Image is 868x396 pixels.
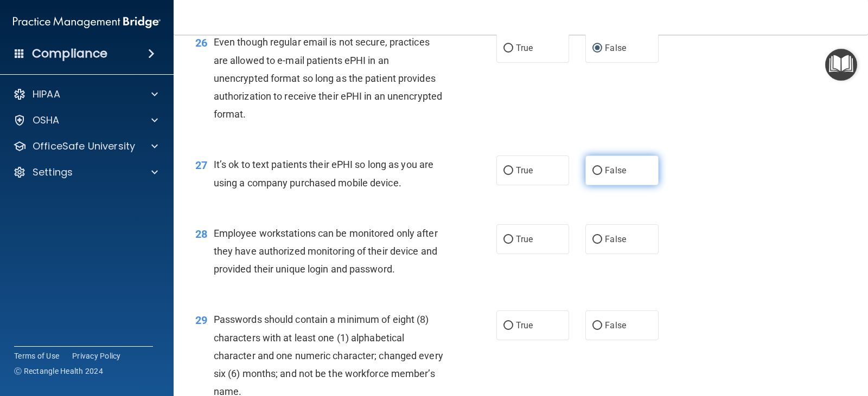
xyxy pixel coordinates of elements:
[13,114,158,127] a: OSHA
[72,350,121,361] a: Privacy Policy
[195,36,207,49] span: 26
[592,322,602,330] input: False
[13,88,158,101] a: HIPAA
[13,166,158,179] a: Settings
[503,236,513,244] input: True
[503,322,513,330] input: True
[592,236,602,244] input: False
[32,46,107,61] h4: Compliance
[14,350,59,361] a: Terms of Use
[195,159,207,172] span: 27
[214,36,442,120] span: Even though regular email is not secure, practices are allowed to e-mail patients ePHI in an unen...
[516,165,533,176] span: True
[33,140,135,153] p: OfficeSafe University
[503,44,513,53] input: True
[214,159,433,188] span: It’s ok to text patients their ePHI so long as you are using a company purchased mobile device.
[605,43,626,53] span: False
[503,167,513,175] input: True
[195,228,207,241] span: 28
[13,11,161,33] img: PMB logo
[14,366,103,376] span: Ⓒ Rectangle Health 2024
[33,166,73,179] p: Settings
[33,88,60,101] p: HIPAA
[33,114,60,127] p: OSHA
[13,140,158,153] a: OfficeSafe University
[195,314,207,327] span: 29
[592,167,602,175] input: False
[516,234,533,244] span: True
[214,228,438,275] span: Employee workstations can be monitored only after they have authorized monitoring of their device...
[592,44,602,53] input: False
[516,320,533,330] span: True
[605,320,626,330] span: False
[516,43,533,53] span: True
[605,234,626,244] span: False
[605,165,626,176] span: False
[825,49,857,81] button: Open Resource Center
